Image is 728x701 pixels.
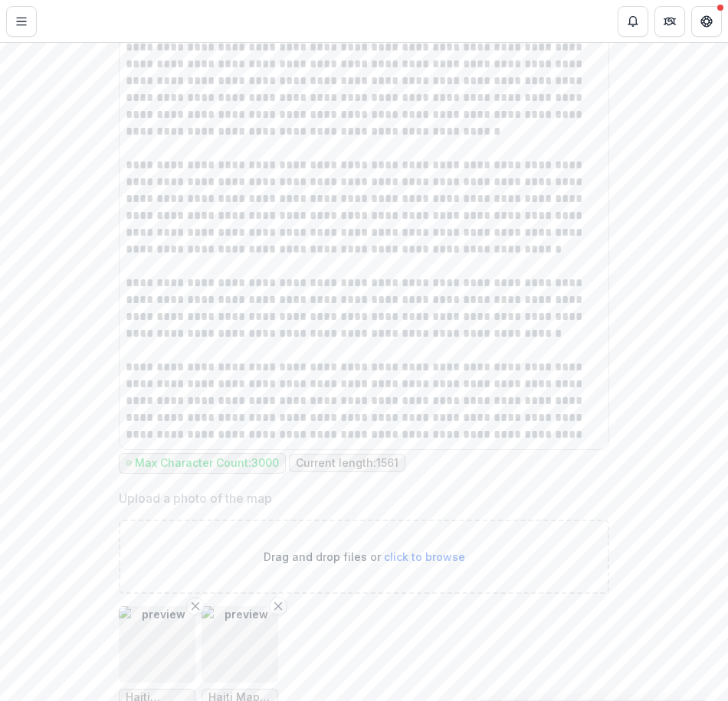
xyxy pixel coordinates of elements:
p: Drag and drop files or [264,549,465,565]
span: click to browse [384,550,465,563]
p: Upload a photo of the map [119,489,272,507]
button: Get Help [691,6,722,37]
button: Toggle Menu [6,6,37,37]
img: preview [202,606,278,683]
button: Partners [654,6,685,37]
p: Current length: 1561 [296,457,398,470]
button: Notifications [618,6,648,37]
img: preview [119,606,195,683]
p: Max Character Count: 3000 [135,457,279,470]
button: Remove File [186,597,205,615]
button: Remove File [269,597,287,615]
